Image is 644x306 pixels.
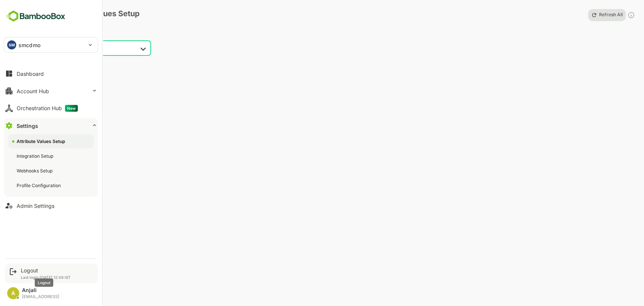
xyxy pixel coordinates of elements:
[17,203,54,209] div: Admin Settings
[19,41,40,49] p: smcdmo
[7,40,16,49] div: SM
[4,118,98,133] button: Settings
[65,105,78,112] span: New
[4,9,68,23] img: BambooboxFullLogoMark.5f36c76dfaba33ec1ec1367b70bb1252.svg
[17,123,38,129] div: Settings
[59,30,163,36] p: Attribute Category
[17,182,62,189] div: Profile Configuration
[21,267,71,274] div: Logout
[57,41,151,56] div: ​
[21,275,71,280] p: Last login: [DATE] 12:49 IST
[17,71,44,77] div: Dashboard
[17,168,54,174] div: Webhooks Setup
[4,198,98,213] button: Admin Settings
[17,153,55,159] div: Integration Setup
[22,287,59,294] div: Anjali
[17,88,49,94] div: Account Hub
[17,138,66,145] div: Attribute Values Setup
[17,105,78,112] div: Orchestration Hub
[4,101,98,116] button: Orchestration HubNew
[22,294,59,299] div: [EMAIL_ADDRESS]
[4,66,98,81] button: Dashboard
[627,9,635,21] div: Click to refresh values for all attributes in the selected attribute category
[7,287,19,299] div: A
[4,83,98,98] button: Account Hub
[4,37,98,52] div: SMsmcdmo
